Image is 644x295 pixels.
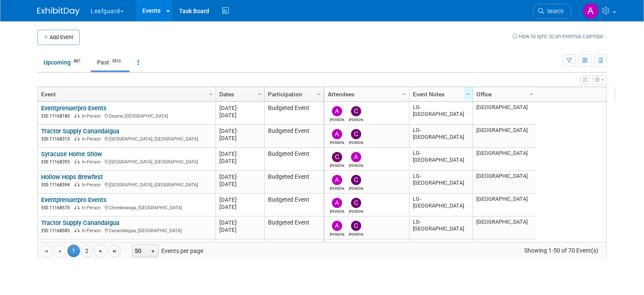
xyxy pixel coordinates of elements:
img: In-Person Event [75,205,80,209]
span: EID: 11168393 [41,160,73,164]
div: Calleen Kenney [349,116,364,122]
div: Amy Crawford [330,116,345,122]
a: How to sync to an external calendar... [512,33,607,39]
img: In-Person Event [75,182,80,186]
div: Depew, [GEOGRAPHIC_DATA] [41,112,212,119]
div: Amy Crawford [330,185,345,191]
span: In-Person [82,113,103,119]
a: Column Settings [255,87,265,100]
td: LG-[GEOGRAPHIC_DATA] [409,194,473,216]
div: [DATE] [219,173,260,180]
td: [GEOGRAPHIC_DATA] [473,125,536,148]
a: Event [41,87,210,101]
div: Amy Crawford [330,208,345,214]
span: - [237,105,238,111]
div: Amy Crawford [330,231,345,236]
img: Calleen Kenney [351,198,361,208]
img: Calleen Kenney [351,221,361,231]
div: [DATE] [219,157,260,165]
div: Cheektowaga, [GEOGRAPHIC_DATA] [41,204,212,211]
img: Amy Crawford [332,175,342,185]
div: [DATE] [219,135,260,142]
span: EID: 11168313 [41,137,73,141]
span: Go to the previous page [56,248,63,255]
img: Calleen Kenney [351,175,361,185]
td: LG-[GEOGRAPHIC_DATA] [409,148,473,171]
a: Search [533,4,572,19]
img: Amy Crawford [332,106,342,116]
td: Budgeted Event [264,216,323,239]
td: LG-[GEOGRAPHIC_DATA] [409,125,473,148]
td: Budgeted Event [264,171,323,194]
a: Event Notes [413,87,467,101]
span: Go to the next page [97,248,104,255]
img: In-Person Event [75,159,80,163]
img: Calleen Kenney [351,106,361,116]
div: [DATE] [219,203,260,211]
span: Search [544,8,564,14]
a: Tractor Supply Canandaigua [41,127,119,135]
div: Canandaigua, [GEOGRAPHIC_DATA] [41,227,212,234]
td: [GEOGRAPHIC_DATA] [473,216,536,239]
div: [DATE] [219,127,260,135]
a: Dates [219,87,259,101]
div: [DATE] [219,219,260,226]
div: Calleen Kenney [349,231,364,236]
span: EID: 11168570 [41,205,73,210]
img: In-Person Event [75,113,80,118]
td: [GEOGRAPHIC_DATA] [473,239,536,262]
div: Calleen Kenney [330,162,345,168]
img: Amy Crawford [351,152,361,162]
div: Amy Crawford [330,139,345,145]
span: 50 [133,245,147,257]
td: Budgeted Event [264,239,323,262]
span: - [237,128,238,134]
span: Column Settings [401,91,408,98]
td: LG-[GEOGRAPHIC_DATA] [409,171,473,194]
img: Calleen Kenney [351,129,361,139]
a: Go to the last page [108,244,121,257]
td: LG-[GEOGRAPHIC_DATA] [409,216,473,239]
a: Column Settings [527,87,536,100]
td: Budgeted Event [264,148,323,171]
td: Budgeted Event [264,194,323,216]
a: Upcoming887 [37,54,89,70]
span: EID: 11168180 [41,114,73,118]
a: Attendees [328,87,404,101]
a: Tractor Supply Canandaigua [41,219,119,227]
div: Calleen Kenney [349,208,364,214]
a: Go to the first page [40,244,53,257]
button: Add Event [37,30,80,45]
div: [DATE] [219,104,260,112]
span: - [237,151,238,157]
span: Column Settings [528,91,535,98]
a: Eventprenuerpro Events [41,196,107,204]
span: select [149,248,156,255]
div: [DATE] [219,196,260,203]
span: 1 [67,244,80,257]
a: Eventprenuerpro Events [41,104,107,112]
img: Amy Crawford [583,3,599,19]
img: In-Person Event [75,136,80,140]
td: [GEOGRAPHIC_DATA] [473,148,536,171]
span: In-Person [82,159,103,165]
span: In-Person [82,182,103,188]
a: Column Settings [464,87,473,100]
td: LG-[GEOGRAPHIC_DATA] [409,102,473,125]
img: Amy Crawford [332,129,342,139]
td: [GEOGRAPHIC_DATA] [473,171,536,194]
span: Showing 1-50 of 70 Event(s) [517,244,606,256]
td: [GEOGRAPHIC_DATA] [473,102,536,125]
span: 887 [71,58,83,65]
a: Column Settings [207,87,216,100]
div: [GEOGRAPHIC_DATA], [GEOGRAPHIC_DATA] [41,158,212,165]
img: Calleen Kenney [332,152,342,162]
span: EID: 11168394 [41,183,73,187]
div: [DATE] [219,180,260,188]
img: ExhibitDay [37,7,80,16]
span: Go to the first page [43,248,50,255]
div: [GEOGRAPHIC_DATA], [GEOGRAPHIC_DATA] [41,135,212,142]
a: Hollow Hops Brewfest [41,173,103,181]
td: Budgeted Event [264,125,323,148]
img: In-Person Event [75,228,80,232]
